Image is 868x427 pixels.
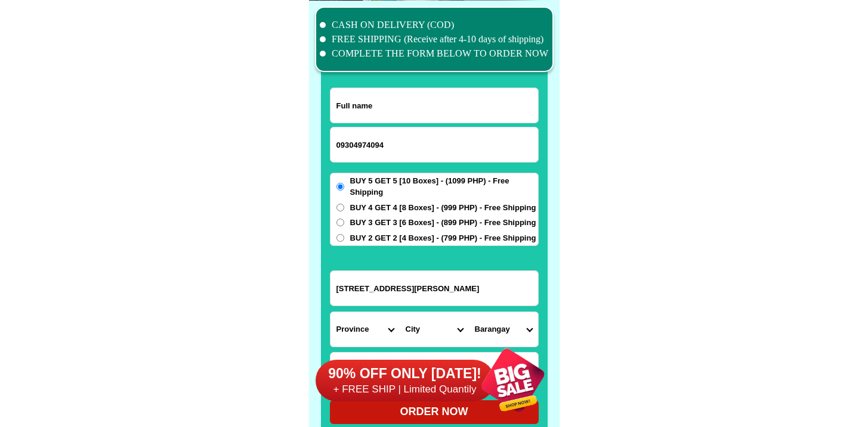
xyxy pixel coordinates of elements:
[336,183,344,191] input: BUY 5 GET 5 [10 Boxes] - (1099 PHP) - Free Shipping
[336,219,344,226] input: BUY 3 GET 3 [6 Boxes] - (899 PHP) - Free Shipping
[320,18,549,32] li: CASH ON DELIVERY (COD)
[320,32,549,46] li: FREE SHIPPING (Receive after 4-10 days of shipping)
[350,202,536,214] span: BUY 4 GET 4 [8 Boxes] - (999 PHP) - Free Shipping
[469,312,538,347] select: Select commune
[350,175,538,198] span: BUY 5 GET 5 [10 Boxes] - (1099 PHP) - Free Shipping
[400,312,469,347] select: Select district
[320,46,549,61] li: COMPLETE THE FORM BELOW TO ORDER NOW
[336,204,344,211] input: BUY 4 GET 4 [8 Boxes] - (999 PHP) - Free Shipping
[330,312,400,347] select: Select province
[350,232,536,244] span: BUY 2 GET 2 [4 Boxes] - (799 PHP) - Free Shipping
[316,365,495,383] h6: 90% OFF ONLY [DATE]!
[330,271,538,306] input: Input address
[350,217,536,229] span: BUY 3 GET 3 [6 Boxes] - (899 PHP) - Free Shipping
[336,234,344,242] input: BUY 2 GET 2 [4 Boxes] - (799 PHP) - Free Shipping
[316,383,495,396] h6: + FREE SHIP | Limited Quantily
[330,88,538,123] input: Input full_name
[330,127,538,162] input: Input phone_number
